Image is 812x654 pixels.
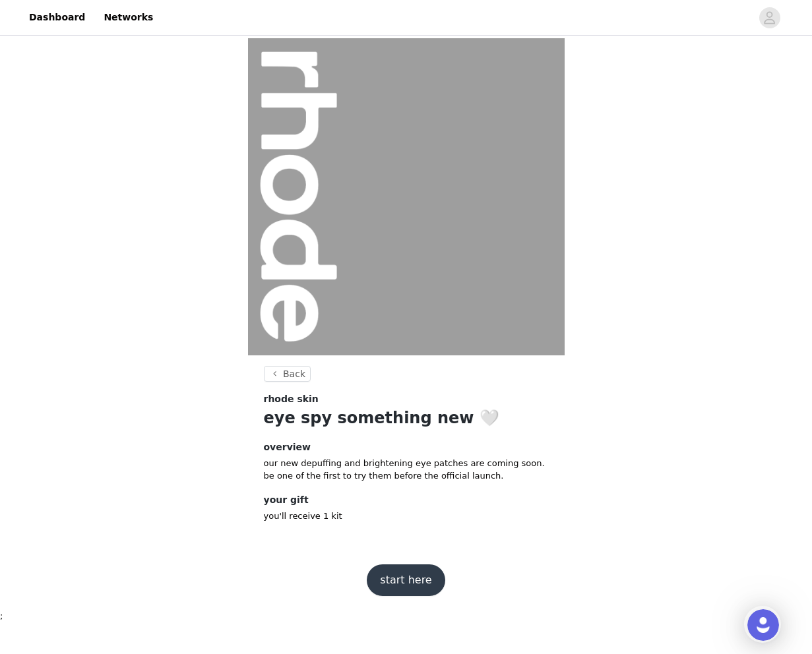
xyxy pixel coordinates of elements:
[264,440,549,454] h4: overview
[367,564,445,596] button: start here
[744,606,781,643] iframe: Intercom live chat discovery launcher
[763,7,776,28] div: avatar
[264,457,549,483] p: our new depuffing and brightening eye patches are coming soon. be one of the first to try them be...
[96,3,161,32] a: Networks
[264,510,549,523] p: you'll receive 1 kit
[264,493,549,507] h4: your gift
[264,366,311,382] button: Back
[264,392,319,406] span: rhode skin
[21,3,93,32] a: Dashboard
[248,38,565,355] img: campaign image
[747,609,779,641] iframe: Intercom live chat
[264,406,549,430] h1: eye spy something new 🤍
